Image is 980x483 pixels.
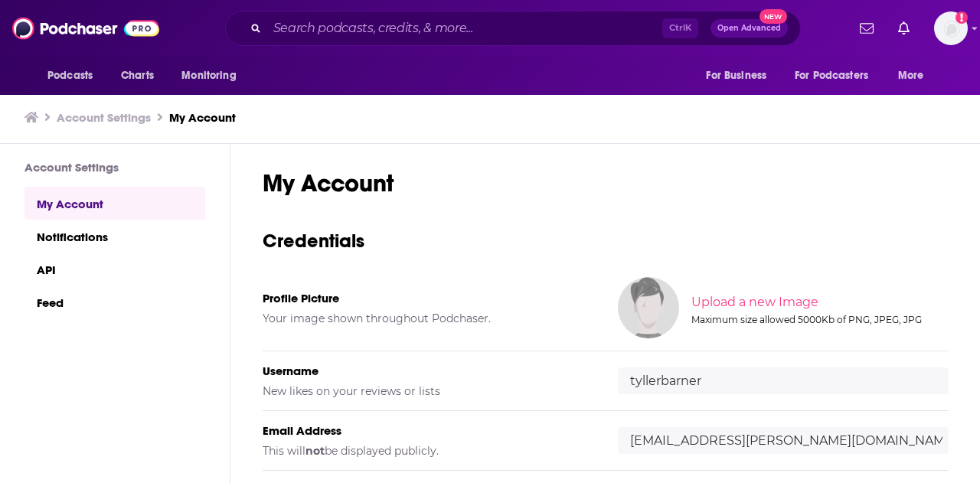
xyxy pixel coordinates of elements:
[171,61,256,90] button: open menu
[717,24,781,32] span: Open Advanced
[934,11,968,45] img: User Profile
[662,18,698,38] span: Ctrl K
[618,367,949,394] input: username
[618,427,949,454] input: email
[24,286,205,318] a: Feed
[121,65,154,86] span: Charts
[263,229,949,253] h3: Credentials
[887,61,943,90] button: open menu
[785,61,890,90] button: open menu
[695,61,786,90] button: open menu
[24,220,205,253] a: Notifications
[37,61,113,90] button: open menu
[263,384,593,398] h5: New likes on your reviews or lists
[225,11,801,46] div: Search podcasts, credits, & more...
[263,444,593,458] h5: This will be displayed publicly.
[934,11,968,45] span: Logged in as tyllerbarner
[795,65,868,86] span: For Podcasters
[898,65,924,86] span: More
[892,15,916,41] a: Show notifications dropdown
[267,16,662,41] input: Search podcasts, credits, & more...
[47,65,93,86] span: Podcasts
[263,168,949,198] h1: My Account
[759,9,787,24] span: New
[263,291,593,305] h5: Profile Picture
[57,110,151,125] a: Account Settings
[169,110,236,125] a: My Account
[955,11,968,24] svg: Add a profile image
[263,312,593,325] h5: Your image shown throughout Podchaser.
[111,61,163,90] a: Charts
[618,277,679,338] img: Your profile image
[24,253,205,286] a: API
[181,65,236,86] span: Monitoring
[710,19,788,38] button: Open AdvancedNew
[263,423,593,438] h5: Email Address
[12,14,159,43] img: Podchaser - Follow, Share and Rate Podcasts
[305,444,325,458] b: not
[24,187,205,220] a: My Account
[24,160,205,175] h3: Account Settings
[854,15,880,41] a: Show notifications dropdown
[263,364,593,378] h5: Username
[706,65,766,86] span: For Business
[934,11,968,45] button: Show profile menu
[691,314,946,325] div: Maximum size allowed 5000Kb of PNG, JPEG, JPG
